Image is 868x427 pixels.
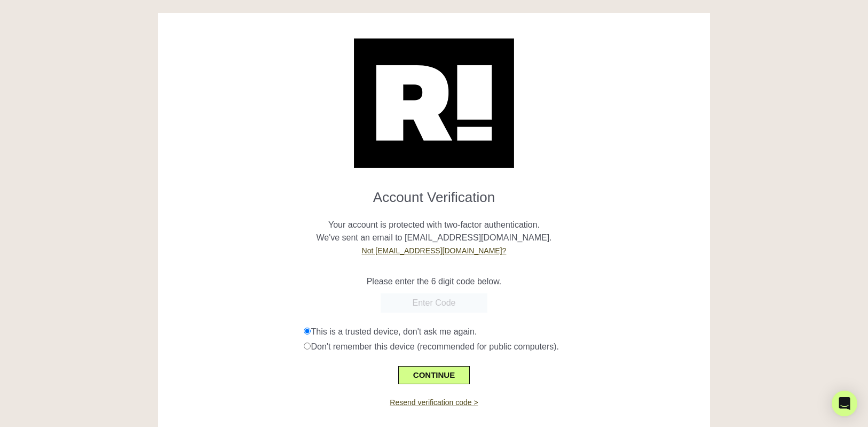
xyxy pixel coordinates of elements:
p: Please enter the 6 digit code below. [166,275,702,288]
div: Don't remember this device (recommended for public computers). [304,340,701,353]
p: Your account is protected with two-factor authentication. We've sent an email to [EMAIL_ADDRESS][... [166,206,702,257]
img: Retention.com [354,38,514,168]
a: Not [EMAIL_ADDRESS][DOMAIN_NAME]? [362,246,507,255]
div: This is a trusted device, don't ask me again. [304,325,701,338]
div: Open Intercom Messenger [832,391,857,416]
a: Resend verification code > [390,398,478,407]
button: CONTINUE [398,366,470,384]
input: Enter Code [381,293,487,313]
h1: Account Verification [166,181,702,206]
